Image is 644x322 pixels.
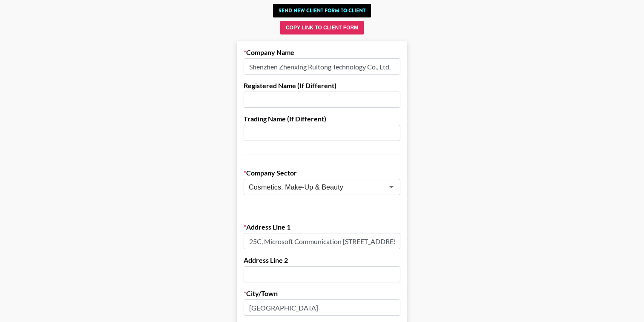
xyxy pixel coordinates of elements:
label: Trading Name (If Different) [244,115,400,123]
button: Copy Link to Client Form [280,21,364,34]
label: Company Sector [244,169,400,177]
label: Address Line 1 [244,223,400,231]
button: Send New Client Form to Client [273,4,371,17]
button: Open [385,181,397,193]
label: City/Town [244,289,400,298]
label: Address Line 2 [244,256,400,264]
label: Company Name [244,48,400,57]
label: Registered Name (If Different) [244,81,400,90]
